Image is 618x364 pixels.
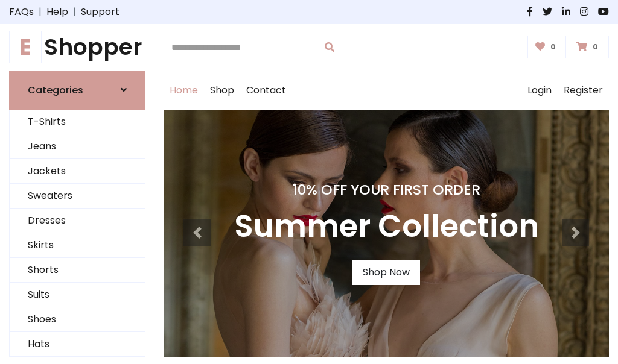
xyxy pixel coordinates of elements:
[547,42,559,52] span: 0
[10,283,145,307] a: Suits
[521,71,558,110] a: Login
[204,71,240,110] a: Shop
[10,110,145,134] a: T-Shirts
[10,184,145,209] a: Sweaters
[68,5,81,19] span: |
[10,307,145,332] a: Shoes
[558,71,609,110] a: Register
[9,31,42,63] span: E
[10,209,145,233] a: Dresses
[164,71,204,110] a: Home
[10,233,145,258] a: Skirts
[234,208,539,245] h3: Summer Collection
[590,42,601,52] span: 0
[10,134,145,159] a: Jeans
[10,159,145,184] a: Jackets
[352,260,420,285] a: Shop Now
[34,5,46,19] span: |
[9,34,145,61] h1: Shopper
[10,258,145,283] a: Shorts
[569,36,609,58] a: 0
[10,332,145,357] a: Hats
[81,5,119,19] a: Support
[9,5,34,19] a: FAQs
[28,84,83,96] h6: Categories
[9,34,145,61] a: EShopper
[46,5,68,19] a: Help
[9,71,145,110] a: Categories
[234,181,539,198] h4: 10% Off Your First Order
[527,36,567,58] a: 0
[240,71,292,110] a: Contact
